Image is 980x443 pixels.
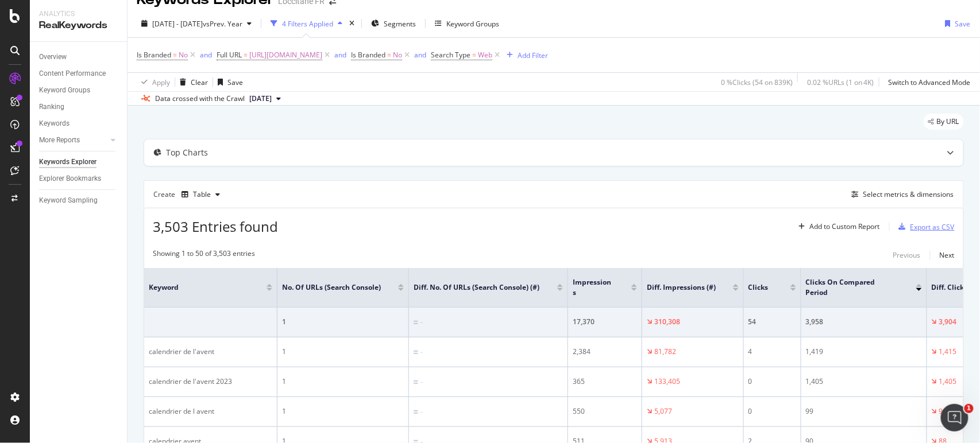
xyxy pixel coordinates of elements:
[347,18,357,29] div: times
[173,50,177,60] span: =
[806,347,922,357] div: 1,419
[217,50,242,60] span: Full URL
[153,248,255,262] div: Showing 1 to 50 of 3,503 entries
[39,173,101,185] div: Explorer Bookmarks
[420,377,423,387] div: -
[573,376,637,387] div: 365
[39,19,118,32] div: RealKeywords
[282,317,404,327] div: 1
[573,347,637,357] div: 2,384
[351,50,385,60] span: Is Branded
[964,404,974,413] span: 1
[266,14,347,33] button: 4 Filters Applied
[137,50,171,60] span: Is Branded
[420,407,423,417] div: -
[39,51,119,63] a: Overview
[152,19,203,29] span: [DATE] - [DATE]
[39,173,119,185] a: Explorer Bookmarks
[478,47,492,63] span: Web
[414,50,426,60] div: and
[863,189,954,199] div: Select metrics & dimensions
[245,92,285,106] button: [DATE]
[39,84,119,96] a: Keyword Groups
[940,250,955,260] div: Next
[573,277,614,298] span: Impressions
[810,223,880,230] div: Add to Custom Report
[654,376,680,387] div: 133,405
[472,50,476,60] span: =
[420,317,423,328] div: -
[940,248,955,262] button: Next
[806,317,922,327] div: 3,958
[39,9,118,19] div: Analytics
[955,19,971,29] div: Save
[39,156,119,168] a: Keywords Explorer
[39,68,119,80] a: Content Performance
[431,50,470,60] span: Search Type
[748,406,796,417] div: 0
[889,77,971,87] div: Switch to Advanced Mode
[721,77,793,87] div: 0 % Clicks ( 54 on 839K )
[884,73,971,91] button: Switch to Advanced Mode
[39,156,97,168] div: Keywords Explorer
[794,217,880,236] button: Add to Custom Report
[39,195,119,207] a: Keyword Sampling
[193,191,211,198] div: Table
[203,19,242,29] span: vs Prev. Year
[213,73,243,91] button: Save
[941,14,971,33] button: Save
[647,282,716,293] span: Diff. Impressions (#)
[137,73,170,91] button: Apply
[939,317,957,327] div: 3,904
[924,114,964,130] div: legacy label
[748,376,796,387] div: 0
[39,195,98,207] div: Keyword Sampling
[334,50,346,60] div: and
[366,14,420,33] button: Segments
[932,282,979,293] span: Diff. Clicks (#)
[149,406,272,417] div: calendrier de l avent
[249,47,322,63] span: [URL][DOMAIN_NAME]
[137,14,256,33] button: [DATE] - [DATE]vsPrev. Year
[393,47,402,63] span: No
[387,50,391,60] span: =
[414,321,418,324] img: Equal
[152,77,170,87] div: Apply
[939,347,957,357] div: 1,415
[939,406,947,417] div: 99
[414,351,418,354] img: Equal
[894,217,955,236] button: Export as CSV
[249,94,272,104] span: 2025 Feb. 1st
[149,376,272,387] div: calendrier de l'avent 2023
[941,404,969,432] iframe: Intercom live chat
[227,77,243,87] div: Save
[179,47,188,63] span: No
[893,248,921,262] button: Previous
[807,77,874,87] div: 0.02 % URLs ( 1 on 4K )
[654,317,680,327] div: 310,308
[244,50,248,60] span: =
[282,347,404,357] div: 1
[155,94,245,104] div: Data crossed with the Crawl
[282,282,381,293] span: No. of URLs (Search Console)
[200,49,212,60] button: and
[39,134,80,146] div: More Reports
[200,50,212,60] div: and
[414,380,418,384] img: Equal
[39,134,107,146] a: More Reports
[573,317,637,327] div: 17,370
[282,376,404,387] div: 1
[414,410,418,414] img: Equal
[937,118,959,125] span: By URL
[177,185,225,204] button: Table
[806,376,922,387] div: 1,405
[502,48,548,62] button: Add Filter
[282,19,333,29] div: 4 Filters Applied
[153,185,225,204] div: Create
[39,101,64,113] div: Ranking
[414,49,426,60] button: and
[39,84,90,96] div: Keyword Groups
[384,19,416,29] span: Segments
[282,406,404,417] div: 1
[446,19,499,29] div: Keyword Groups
